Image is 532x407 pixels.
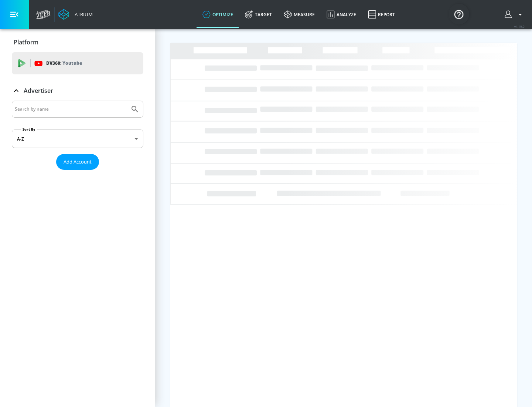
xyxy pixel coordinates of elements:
div: DV360: Youtube [12,52,143,74]
input: Search by name [15,104,127,114]
a: Analyze [321,1,362,28]
div: Advertiser [12,80,143,101]
a: measure [278,1,321,28]
nav: list of Advertiser [12,170,143,176]
p: DV360: [46,59,82,67]
div: Platform [12,32,143,53]
button: Open Resource Center [449,4,469,24]
label: Sort By [21,127,37,132]
div: A-Z [12,129,143,148]
a: Atrium [58,9,93,20]
span: v 4.19.0 [514,24,525,28]
a: optimize [197,1,239,28]
p: Advertiser [24,87,53,95]
div: Advertiser [12,101,143,176]
p: Youtube [62,59,82,67]
span: Add Account [64,158,92,166]
p: Platform [14,38,38,46]
a: Report [362,1,401,28]
button: Add Account [56,154,99,170]
a: Target [239,1,278,28]
div: Atrium [72,11,93,18]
